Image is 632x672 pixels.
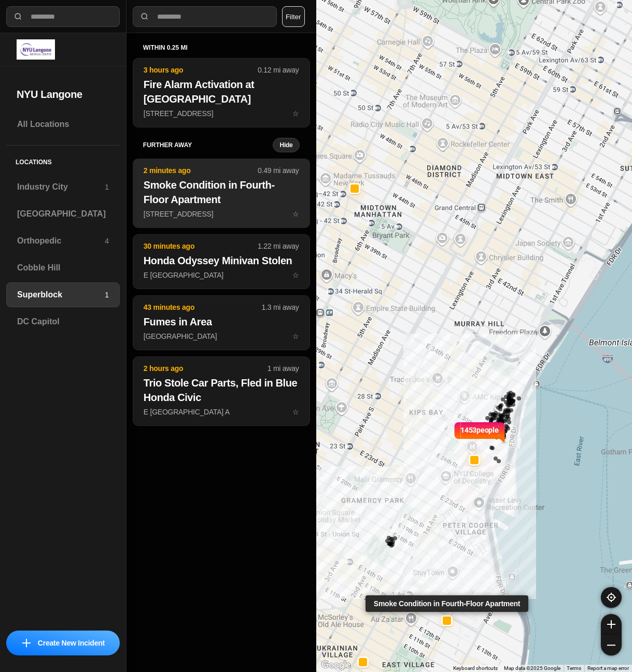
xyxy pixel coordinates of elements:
h2: Smoke Condition in Fourth-Floor Apartment [144,178,299,207]
a: Cobble Hill [6,255,120,280]
div: Smoke Condition in Fourth-Floor Apartment [366,595,528,612]
a: 2 minutes ago0.49 mi awaySmoke Condition in Fourth-Floor Apartment[STREET_ADDRESS]star [133,209,310,218]
p: 43 minutes ago [144,302,262,312]
h3: Superblock [17,289,105,301]
h5: within 0.25 mi [143,44,300,52]
p: 30 minutes ago [144,241,258,251]
button: 2 hours ago1 mi awayTrio Stole Car Parts, Fled in Blue Honda CivicE [GEOGRAPHIC_DATA] Astar [133,356,310,426]
button: zoom-in [601,614,622,635]
a: 30 minutes ago1.22 mi awayHonda Odyssey Minivan StolenE [GEOGRAPHIC_DATA]star [133,270,310,279]
button: iconCreate New Incident [6,631,120,655]
h5: Locations [6,146,120,175]
p: 2 hours ago [144,363,268,374]
img: recenter [607,593,616,602]
span: star [292,408,299,416]
button: Smoke Condition in Fourth-Floor Apartment [441,615,453,626]
span: star [292,271,299,279]
img: zoom-in [607,620,615,628]
img: icon [22,639,31,647]
p: 1.3 mi away [262,302,299,312]
p: 3 hours ago [144,65,258,75]
a: Industry City1 [6,175,120,199]
p: Create New Incident [38,638,105,648]
h3: Cobble Hill [17,262,109,274]
span: Map data ©2025 Google [504,665,560,671]
small: Hide [279,141,292,149]
a: DC Capitol [6,309,120,334]
img: logo [17,39,55,60]
button: 30 minutes ago1.22 mi awayHonda Odyssey Minivan StolenE [GEOGRAPHIC_DATA]star [133,234,310,289]
img: search [13,11,23,22]
button: 43 minutes ago1.3 mi awayFumes in Area[GEOGRAPHIC_DATA]star [133,295,310,350]
h3: [GEOGRAPHIC_DATA] [17,208,109,220]
p: 1 mi away [268,363,299,374]
img: notch [499,421,507,444]
span: star [292,109,299,118]
h2: Honda Odyssey Minivan Stolen [144,253,299,268]
a: Superblock1 [6,282,120,307]
button: Hide [273,138,299,152]
p: 1453 people [460,425,499,448]
h2: NYU Langone [17,87,109,102]
p: 1 [105,182,109,192]
p: 1.22 mi away [258,241,299,251]
h2: Fire Alarm Activation at [GEOGRAPHIC_DATA] [144,77,299,106]
button: Keyboard shortcuts [453,665,498,672]
img: zoom-out [607,641,615,649]
a: [GEOGRAPHIC_DATA] [6,202,120,226]
h3: DC Capitol [17,316,109,328]
a: Report a map error [587,665,629,671]
button: 2 minutes ago0.49 mi awaySmoke Condition in Fourth-Floor Apartment[STREET_ADDRESS]star [133,159,310,228]
a: 43 minutes ago1.3 mi awayFumes in Area[GEOGRAPHIC_DATA]star [133,332,310,340]
button: zoom-out [601,635,622,655]
p: E [GEOGRAPHIC_DATA] [144,270,299,280]
p: [GEOGRAPHIC_DATA] [144,331,299,341]
h5: further away [143,141,273,149]
img: search [139,11,150,22]
button: recenter [601,587,622,608]
button: 3 hours ago0.12 mi awayFire Alarm Activation at [GEOGRAPHIC_DATA][STREET_ADDRESS]star [133,58,310,127]
h3: All Locations [17,118,109,131]
a: All Locations [6,112,120,137]
h3: Orthopedic [17,235,105,247]
a: 3 hours ago0.12 mi awayFire Alarm Activation at [GEOGRAPHIC_DATA][STREET_ADDRESS]star [133,109,310,118]
p: E [GEOGRAPHIC_DATA] A [144,407,299,417]
p: 0.49 mi away [258,165,299,176]
p: 4 [105,236,109,246]
p: 1 [105,290,109,300]
h2: Trio Stole Car Parts, Fled in Blue Honda Civic [144,376,299,405]
p: [STREET_ADDRESS] [144,209,299,219]
img: Google [319,659,353,672]
span: star [292,332,299,340]
p: [STREET_ADDRESS] [144,108,299,119]
img: notch [453,421,460,444]
a: Orthopedic4 [6,228,120,253]
a: 2 hours ago1 mi awayTrio Stole Car Parts, Fled in Blue Honda CivicE [GEOGRAPHIC_DATA] Astar [133,407,310,416]
a: Open this area in Google Maps (opens a new window) [319,659,353,672]
p: 0.12 mi away [258,65,299,75]
span: star [292,210,299,218]
h2: Fumes in Area [144,314,299,329]
button: Filter [282,6,305,27]
p: 2 minutes ago [144,165,258,176]
h3: Industry City [17,181,105,193]
a: Terms (opens in new tab) [567,665,581,671]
